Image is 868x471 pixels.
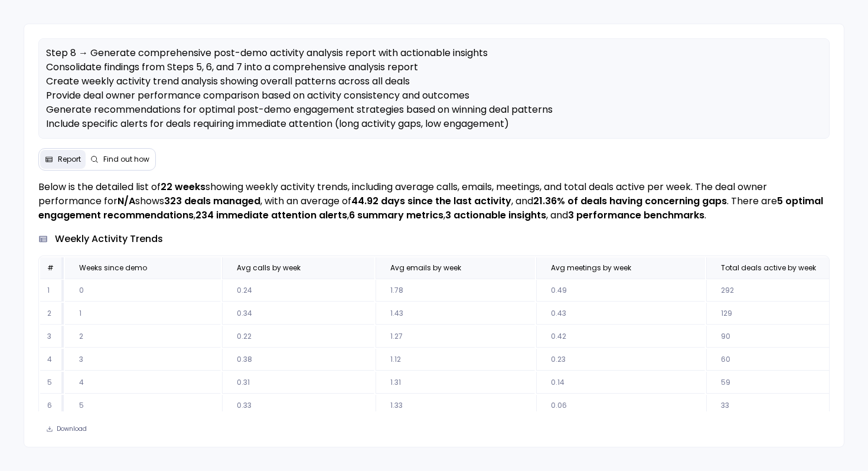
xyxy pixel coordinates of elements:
td: 1.78 [376,280,535,302]
td: 4 [65,372,221,394]
td: 5 [40,372,64,394]
td: 0.43 [536,303,705,325]
strong: 21.36% of deals having concerning gaps [533,194,727,208]
strong: 3 performance benchmarks [568,208,704,222]
span: Download [57,425,87,433]
td: 1.12 [376,349,535,371]
strong: 22 weeks [161,180,205,194]
td: 2 [65,326,221,348]
strong: N/A [118,194,135,208]
strong: 3 actionable insights [445,208,546,222]
span: weekly activity trends [55,232,163,246]
td: 0.06 [536,395,705,417]
td: 0.33 [222,395,374,417]
strong: 323 deals managed [164,194,260,208]
button: Download [38,421,94,437]
td: 1.31 [376,372,535,394]
td: 0.22 [222,326,374,348]
td: 1.33 [376,395,535,417]
p: Below is the detailed list of showing weekly activity trends, including average calls, emails, me... [38,180,830,223]
td: 1.43 [376,303,535,325]
td: 0.24 [222,280,374,302]
span: Total deals active by week [721,263,816,273]
td: 2 [40,303,64,325]
strong: 234 immediate attention alerts [195,208,347,222]
td: 6 [40,395,64,417]
span: # [47,263,54,273]
td: 1.27 [376,326,535,348]
td: 0.42 [536,326,705,348]
span: Avg calls by week [237,263,301,273]
td: 0.49 [536,280,705,302]
td: 0.34 [222,303,374,325]
td: 1 [65,303,221,325]
td: 0.14 [536,372,705,394]
span: Step 8 → Generate comprehensive post-demo activity analysis report with actionable insights Conso... [46,46,733,159]
span: Report [58,155,81,164]
td: 3 [65,349,221,371]
strong: 6 summary metrics [349,208,443,222]
strong: 44.92 days since the last activity [351,194,511,208]
td: 3 [40,326,64,348]
span: Weeks since demo [79,263,147,273]
td: 0.31 [222,372,374,394]
td: 5 [65,395,221,417]
span: Avg meetings by week [551,263,631,273]
td: 1 [40,280,64,302]
td: 0.23 [536,349,705,371]
button: Report [40,150,86,169]
td: 0 [65,280,221,302]
span: Avg emails by week [390,263,461,273]
td: 0.38 [222,349,374,371]
strong: 5 optimal engagement recommendations [38,194,823,222]
button: Find out how [86,150,154,169]
td: 4 [40,349,64,371]
span: Find out how [103,155,149,164]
